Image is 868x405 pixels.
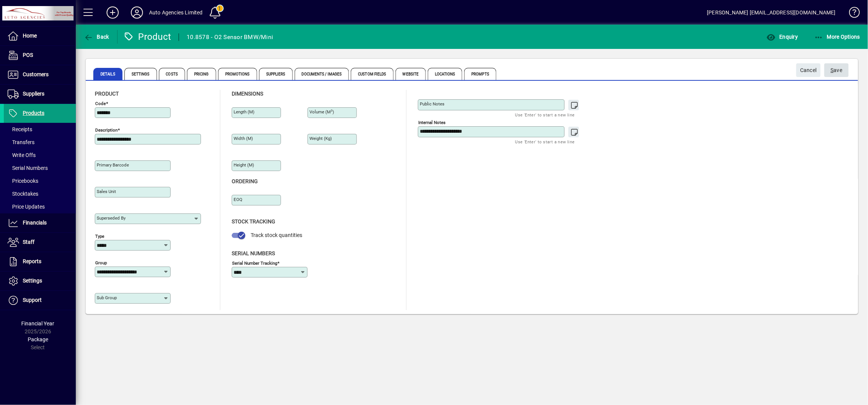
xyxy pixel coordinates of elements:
[124,68,157,80] span: Settings
[4,200,76,213] a: Price Updates
[23,258,41,264] span: Reports
[232,250,275,256] span: Serial Numbers
[125,6,149,19] button: Profile
[309,136,332,141] mat-label: Weight (Kg)
[4,213,76,232] a: Financials
[4,123,76,136] a: Receipts
[831,64,843,77] span: ave
[23,110,44,116] span: Products
[95,127,118,133] mat-label: Description
[97,295,117,300] mat-label: Sub group
[428,68,462,80] span: Locations
[84,34,109,40] span: Back
[251,232,302,238] span: Track stock quantities
[4,233,76,252] a: Staff
[23,278,42,284] span: Settings
[234,162,254,168] mat-label: Height (m)
[234,109,254,115] mat-label: Length (m)
[159,68,185,80] span: Costs
[23,33,37,39] span: Home
[23,297,42,303] span: Support
[4,46,76,65] a: POS
[843,2,859,26] a: Knowledge Base
[8,126,32,132] span: Receipts
[95,91,119,97] span: Product
[234,136,253,141] mat-label: Width (m)
[95,101,106,106] mat-label: Code
[4,252,76,271] a: Reports
[232,218,275,224] span: Stock Tracking
[187,68,216,80] span: Pricing
[831,67,834,73] span: S
[82,30,111,44] button: Back
[22,320,55,327] span: Financial Year
[93,68,122,80] span: Details
[4,272,76,290] a: Settings
[4,27,76,46] a: Home
[28,336,48,342] span: Package
[515,110,575,119] mat-hint: Use 'Enter' to start a new line
[8,165,48,171] span: Serial Numbers
[232,178,258,184] span: Ordering
[8,152,36,158] span: Write Offs
[515,137,575,146] mat-hint: Use 'Enter' to start a new line
[8,178,38,184] span: Pricebooks
[234,197,242,202] mat-label: EOQ
[123,31,171,43] div: Product
[4,291,76,310] a: Support
[8,191,38,197] span: Stocktakes
[23,71,49,77] span: Customers
[351,68,393,80] span: Custom Fields
[97,189,116,194] mat-label: Sales unit
[4,174,76,187] a: Pricebooks
[396,68,426,80] span: Website
[764,30,800,44] button: Enquiry
[232,260,277,265] mat-label: Serial Number tracking
[23,91,44,97] span: Suppliers
[23,52,33,58] span: POS
[796,63,821,77] button: Cancel
[23,239,35,245] span: Staff
[8,204,45,210] span: Price Updates
[707,6,836,19] div: [PERSON_NAME] [EMAIL_ADDRESS][DOMAIN_NAME]
[97,162,129,168] mat-label: Primary barcode
[76,30,118,44] app-page-header-button: Back
[8,139,35,145] span: Transfers
[4,136,76,149] a: Transfers
[814,34,860,40] span: More Options
[97,215,126,221] mat-label: Superseded by
[4,65,76,84] a: Customers
[4,85,76,104] a: Suppliers
[418,120,446,125] mat-label: Internal Notes
[218,68,257,80] span: Promotions
[4,149,76,162] a: Write Offs
[95,234,104,239] mat-label: Type
[23,220,47,226] span: Financials
[100,6,125,19] button: Add
[420,101,444,107] mat-label: Public Notes
[4,162,76,174] a: Serial Numbers
[4,187,76,200] a: Stocktakes
[232,91,263,97] span: Dimensions
[331,109,333,113] sup: 3
[295,68,349,80] span: Documents / Images
[800,64,817,77] span: Cancel
[309,109,334,115] mat-label: Volume (m )
[464,68,496,80] span: Prompts
[766,34,798,40] span: Enquiry
[259,68,293,80] span: Suppliers
[812,30,862,44] button: More Options
[187,31,273,43] div: 10.8578 - O2 Sensor BMW/Mini
[824,63,849,77] button: Save
[95,260,107,265] mat-label: Group
[149,6,203,19] div: Auto Agencies Limited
